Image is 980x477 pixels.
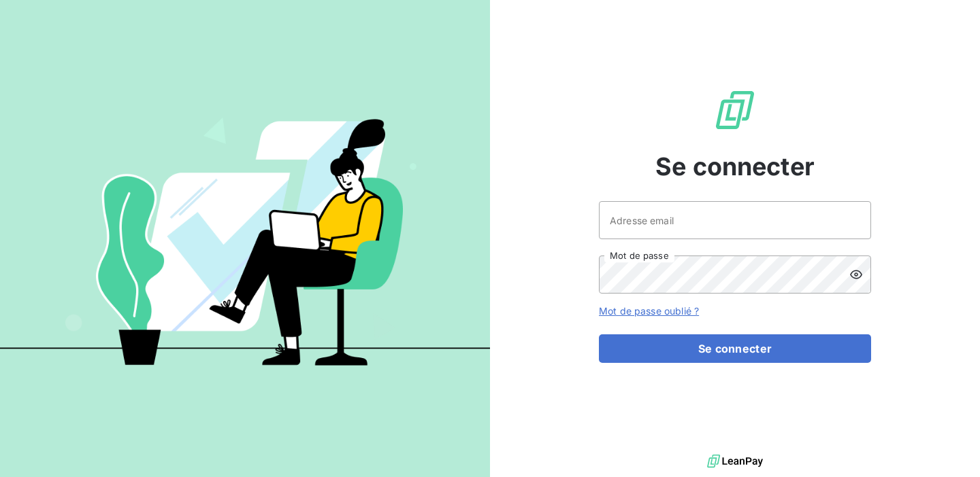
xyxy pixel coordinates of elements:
input: placeholder [599,201,871,239]
span: Se connecter [655,148,815,185]
button: Se connecter [599,334,871,363]
img: Logo LeanPay [713,88,757,132]
a: Mot de passe oublié ? [599,305,699,317]
img: logo [707,451,763,472]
